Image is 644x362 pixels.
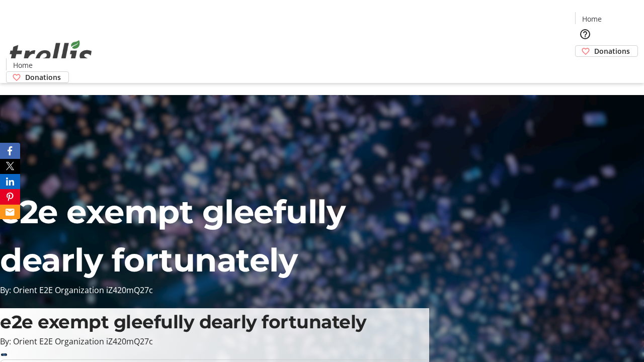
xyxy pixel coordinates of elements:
a: Home [7,60,39,70]
span: Home [582,14,602,24]
button: Help [575,24,595,44]
span: Home [13,60,33,70]
a: Home [576,14,608,24]
span: Donations [594,46,630,56]
button: Cart [575,57,595,77]
a: Donations [6,71,69,83]
a: Donations [575,45,638,57]
span: Donations [25,72,61,82]
img: Orient E2E Organization iZ420mQ27c's Logo [6,29,96,79]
